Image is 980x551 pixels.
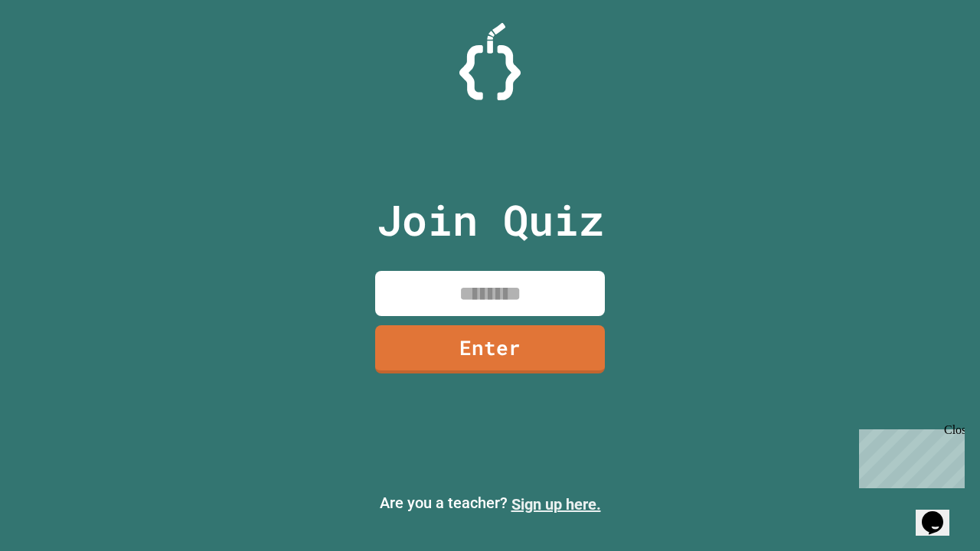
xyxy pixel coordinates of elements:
p: Join Quiz [377,188,604,252]
a: Sign up here. [511,495,601,514]
iframe: chat widget [853,423,965,488]
p: Are you a teacher? [12,491,968,516]
div: Chat with us now!Close [6,6,106,97]
img: Logo.svg [459,23,521,100]
iframe: chat widget [916,490,965,536]
a: Enter [375,325,605,373]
